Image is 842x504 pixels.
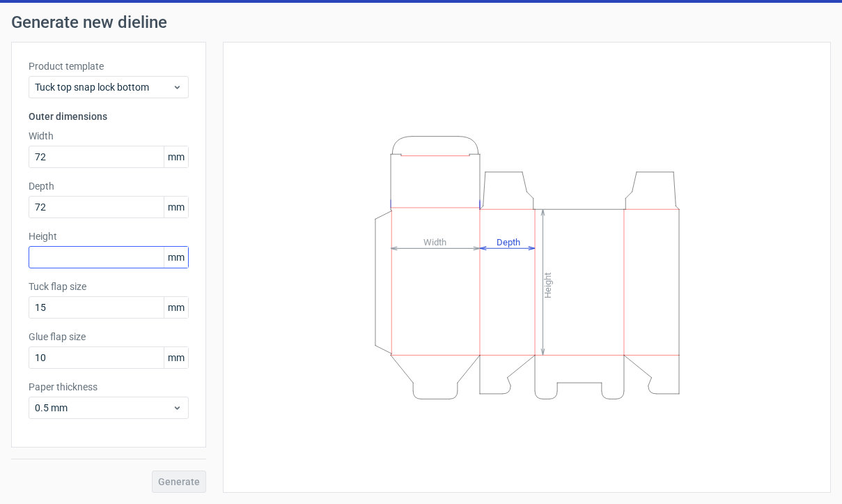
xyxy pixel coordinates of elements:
label: Width [29,129,189,143]
span: mm [164,297,188,318]
h1: Generate new dieline [11,14,831,31]
span: mm [164,146,188,167]
label: Height [29,229,189,243]
label: Tuck flap size [29,280,189,293]
span: 0.5 mm [35,401,172,415]
span: mm [164,247,188,268]
label: Depth [29,179,189,193]
label: Paper thickness [29,380,189,394]
label: Glue flap size [29,330,189,344]
tspan: Height [543,272,553,298]
label: Product template [29,59,189,73]
span: mm [164,347,188,368]
tspan: Depth [497,236,520,247]
tspan: Width [423,236,446,247]
span: Tuck top snap lock bottom [35,80,172,94]
h3: Outer dimensions [29,109,189,123]
span: mm [164,197,188,217]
